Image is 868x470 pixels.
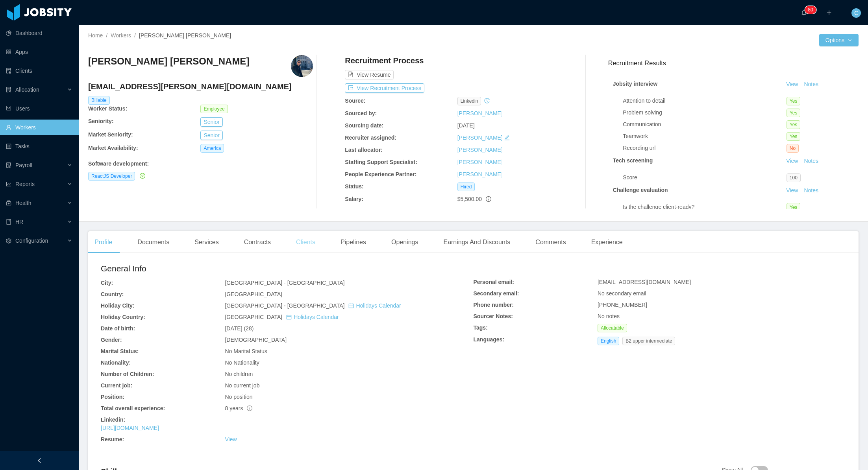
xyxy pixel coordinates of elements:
b: Date of birth: [101,325,135,332]
b: Languages: [474,336,505,343]
b: Last allocator: [345,147,383,153]
b: Linkedin: [101,417,125,423]
p: 8 [808,6,811,14]
i: icon: book [6,219,11,225]
div: Communication [623,120,787,129]
div: Documents [131,231,176,253]
a: icon: userWorkers [6,120,72,135]
span: [GEOGRAPHIC_DATA] - [GEOGRAPHIC_DATA] [225,302,401,309]
a: [PERSON_NAME] [457,110,503,116]
b: Sourcing date: [345,122,383,129]
b: Position: [101,394,124,400]
strong: Jobsity interview [613,81,658,87]
a: icon: exportView Recruitment Process [345,85,424,91]
div: Recording url [623,144,787,152]
button: icon: exportView Recruitment Process [345,83,424,93]
button: Notes [801,186,822,195]
span: HR [15,219,23,225]
h2: General Info [101,262,474,275]
span: No notes [598,313,620,319]
span: Allocation [15,87,39,93]
div: Problem solving [623,109,787,117]
span: [PHONE_NUMBER] [598,302,647,308]
span: [GEOGRAPHIC_DATA] - [GEOGRAPHIC_DATA] [225,280,344,286]
a: icon: check-circle [138,173,145,179]
b: Nationality: [101,359,131,366]
div: Clients [290,231,322,253]
a: View [783,158,801,164]
span: Billable [88,96,110,105]
a: icon: profileTasks [6,138,72,154]
span: Yes [787,132,801,141]
i: icon: setting [6,238,11,243]
a: View [225,436,237,442]
span: America [200,144,224,153]
div: Services [188,231,225,253]
div: Score [623,173,787,182]
b: Recruiter assigned: [345,135,396,141]
h3: [PERSON_NAME] [PERSON_NAME] [88,55,249,68]
a: View [783,187,801,194]
strong: Tech screening [613,157,653,164]
b: Sourced by: [345,110,377,116]
div: Experience [585,231,629,253]
span: Health [15,200,31,206]
button: Optionsicon: down [819,34,859,46]
span: B2 upper intermediate [622,337,675,345]
b: Market Seniority: [88,131,133,138]
i: icon: edit [504,135,510,140]
i: icon: medicine-box [6,200,11,206]
b: Country: [101,291,124,297]
a: icon: file-textView Resume [345,72,394,78]
div: Profile [88,231,118,253]
span: info-circle [247,405,252,411]
b: Source: [345,98,365,104]
span: [DEMOGRAPHIC_DATA] [225,337,287,343]
a: icon: auditClients [6,63,72,79]
a: [PERSON_NAME] [457,135,503,141]
strong: Challenge evaluation [613,187,668,193]
b: Salary: [345,196,363,202]
span: ReactJS Developer [88,172,135,181]
a: Workers [111,32,131,39]
span: Yes [787,120,801,129]
b: Total overall experience: [101,405,165,411]
div: Attention to detail [623,97,787,105]
i: icon: line-chart [6,181,11,187]
b: Current job: [101,382,132,389]
b: Personal email: [474,279,515,285]
i: icon: plus [826,10,832,15]
i: icon: history [484,98,490,103]
span: No Nationality [225,359,259,366]
button: icon: file-textView Resume [345,70,394,79]
i: icon: calendar [286,314,292,320]
span: 100 [787,173,801,182]
b: Number of Children: [101,371,154,377]
button: Senior [200,131,222,140]
a: [URL][DOMAIN_NAME] [101,425,159,431]
b: Phone number: [474,302,514,308]
a: icon: calendarHolidays Calendar [348,302,401,309]
span: Yes [787,97,801,105]
div: Earnings And Discounts [437,231,516,253]
span: No secondary email [598,290,646,297]
b: People Experience Partner: [345,171,416,177]
span: Configuration [15,238,48,244]
sup: 80 [805,6,816,14]
h3: Recruitment Results [608,58,859,68]
a: [PERSON_NAME] [457,159,503,165]
a: icon: appstoreApps [6,44,72,60]
span: / [134,32,136,39]
b: Seniority: [88,118,114,124]
a: [PERSON_NAME] [457,171,503,177]
i: icon: check-circle [140,173,145,179]
div: Contracts [238,231,277,253]
b: Secondary email: [474,290,519,297]
span: No current job [225,382,259,389]
img: 9d6d7eb1-afdc-4385-aa10-72fdb8f71d47_66fec102eeca7-400w.png [291,55,313,77]
i: icon: file-protect [6,162,11,168]
b: Market Availability: [88,145,138,151]
span: Employee [200,105,228,113]
a: icon: robotUsers [6,101,72,116]
span: Yes [787,203,801,212]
